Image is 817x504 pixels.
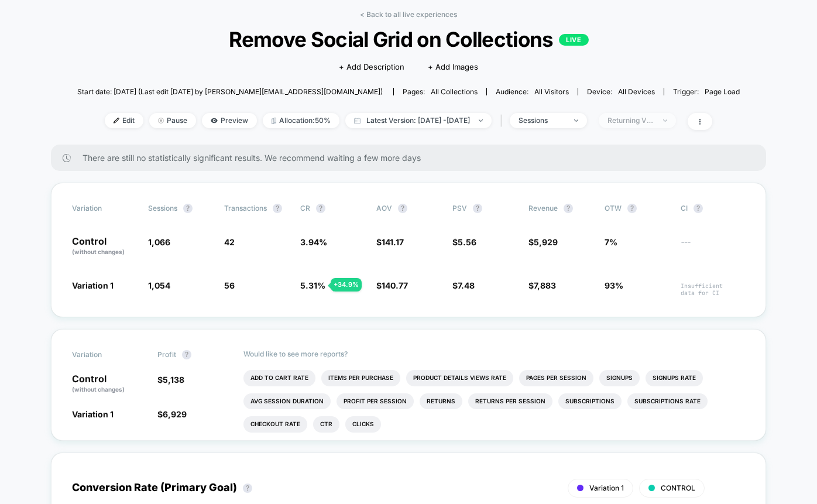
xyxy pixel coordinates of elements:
span: Revenue [528,204,558,212]
span: Variation [72,350,136,359]
img: end [663,119,667,122]
span: CONTROL [661,484,695,492]
span: 140.77 [382,280,408,290]
button: ? [694,204,703,213]
span: $ [452,237,476,247]
div: sessions [519,116,565,125]
span: all devices [618,87,655,96]
span: Variation 1 [72,409,114,419]
span: All Visitors [534,87,569,96]
span: PSV [452,204,467,212]
span: 42 [224,237,235,247]
li: Returns [420,393,462,410]
span: Latest Version: [DATE] - [DATE] [345,113,492,128]
li: Returns Per Session [468,393,552,410]
button: ? [183,204,193,213]
li: Ctr [313,416,339,433]
button: ? [627,204,637,213]
span: Transactions [224,204,267,212]
span: Variation [72,204,136,213]
span: Start date: [DATE] (Last edit [DATE] by [PERSON_NAME][EMAIL_ADDRESS][DOMAIN_NAME]) [77,88,383,96]
span: CI [681,204,745,213]
span: 5,138 [163,375,184,385]
li: Signups Rate [646,370,703,386]
img: edit [114,118,119,124]
span: Profit [157,351,176,359]
button: ? [564,204,573,213]
span: 6,929 [163,409,187,419]
button: ? [182,350,191,359]
li: Items Per Purchase [321,370,400,386]
button: ? [398,204,407,213]
li: Add To Cart Rate [243,370,315,386]
span: + Add Description [339,61,404,73]
span: Sessions [148,204,177,212]
span: 56 [224,280,235,290]
span: 5.31 % [300,280,325,290]
span: Pause [149,113,196,128]
button: ? [473,204,482,213]
span: $ [376,237,404,247]
div: Pages: [403,88,478,96]
span: Variation 1 [72,280,114,290]
span: 3.94 % [300,237,327,247]
span: 1,054 [148,280,170,290]
li: Avg Session Duration [243,393,331,410]
span: Variation 1 [589,484,624,492]
button: ? [243,484,252,493]
span: Insufficient data for CI [681,283,745,296]
div: Audience: [496,88,569,96]
span: all collections [431,87,478,96]
p: LIVE [559,34,588,46]
span: OTW [605,204,669,213]
span: CR [300,204,310,212]
span: + Add Images [428,63,478,71]
div: Returning Visitors [607,116,654,125]
span: 141.17 [382,237,404,247]
img: end [158,118,164,124]
span: | [497,114,510,128]
img: end [479,119,483,122]
span: $ [376,280,408,290]
p: Control [72,236,136,256]
img: end [574,119,578,122]
span: $ [157,409,187,419]
span: 1,066 [148,237,170,247]
span: $ [528,237,558,247]
span: Allocation: 50% [263,113,339,128]
li: Subscriptions Rate [627,393,708,410]
li: Profit Per Session [337,393,414,410]
span: AOV [376,204,392,212]
span: $ [528,280,556,290]
span: 7.48 [458,280,475,290]
span: There are still no statistically significant results. We recommend waiting a few more days [83,153,743,163]
span: (without changes) [72,386,125,393]
span: Remove Social Grid on Collections [111,28,706,51]
li: Checkout Rate [243,416,307,433]
span: 7% [605,237,617,247]
span: Device: [578,88,664,96]
button: ? [316,204,325,213]
button: ? [273,204,282,213]
li: Clicks [345,416,381,433]
span: 5.56 [458,237,476,247]
img: calendar [354,118,361,124]
p: Would like to see more reports? [243,350,746,358]
span: $ [452,280,475,290]
li: Product Details Views Rate [406,370,513,386]
span: 5,929 [534,237,558,247]
span: 93% [605,280,623,290]
span: Preview [202,113,257,128]
span: $ [157,375,184,385]
li: Subscriptions [558,393,622,410]
span: --- [681,239,745,256]
span: 7,883 [534,280,556,290]
span: (without changes) [72,248,125,255]
div: + 34.9 % [331,278,362,292]
img: rebalance [272,118,276,124]
p: Control [72,374,146,394]
a: < Back to all live experiences [360,10,457,19]
span: Edit [105,113,143,128]
span: Page Load [705,87,740,96]
div: Trigger: [673,88,740,96]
